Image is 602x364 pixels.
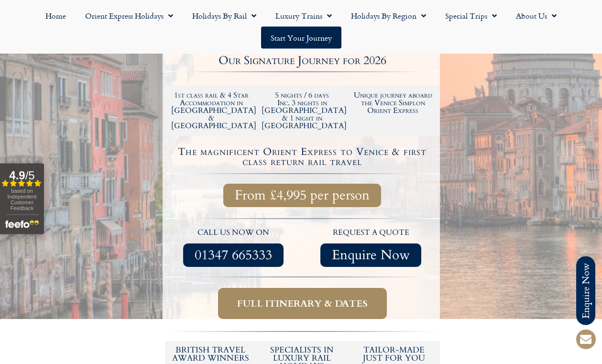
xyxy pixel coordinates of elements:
[261,27,341,49] a: Start your Journey
[506,5,566,27] a: About Us
[307,227,435,239] p: request a quote
[332,249,410,261] span: Enquire Now
[166,147,438,167] h4: The magnificent Orient Express to Venice & first class return rail travel
[5,5,597,49] nav: Menu
[171,91,252,130] h2: 1st class rail & 4 Star Accommodation in [GEOGRAPHIC_DATA] & [GEOGRAPHIC_DATA]
[183,243,284,267] a: 01347 665333
[436,5,506,27] a: Special Trips
[341,5,436,27] a: Holidays by Region
[320,243,421,267] a: Enquire Now
[165,55,440,66] h2: Our Signature Journey for 2026
[76,5,183,27] a: Orient Express Holidays
[170,227,298,239] p: call us now on
[235,189,370,201] span: From £4,995 per person
[223,184,381,207] a: From £4,995 per person
[353,346,435,362] h5: tailor-made just for you
[352,91,434,114] h2: Unique journey aboard the Venice Simplon Orient Express
[237,298,368,309] span: Full itinerary & dates
[218,288,387,319] a: Full itinerary & dates
[183,5,266,27] a: Holidays by Rail
[170,346,252,362] h5: British Travel Award winners
[266,5,341,27] a: Luxury Trains
[36,5,76,27] a: Home
[195,249,272,261] span: 01347 665333
[262,91,343,130] h2: 5 nights / 6 days Inc. 3 nights in [GEOGRAPHIC_DATA] & 1 night in [GEOGRAPHIC_DATA]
